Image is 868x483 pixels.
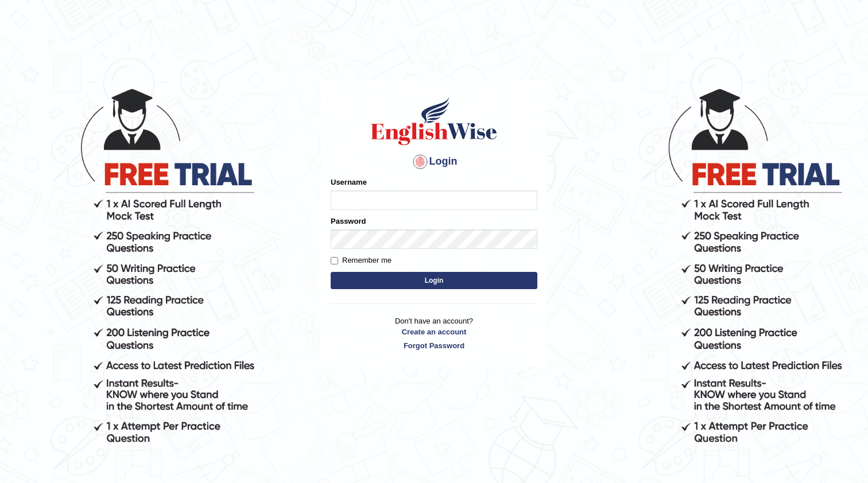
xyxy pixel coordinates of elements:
[331,216,366,227] label: Password
[331,315,537,351] p: Don't have an account?
[331,255,392,266] label: Remember me
[331,257,338,264] input: Remember me
[331,340,537,351] a: Forgot Password
[369,95,499,147] img: Logo of English Wise sign in for intelligent practice with AI
[331,326,537,337] a: Create an account
[331,153,537,171] h4: Login
[331,272,537,289] button: Login
[331,177,367,188] label: Username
